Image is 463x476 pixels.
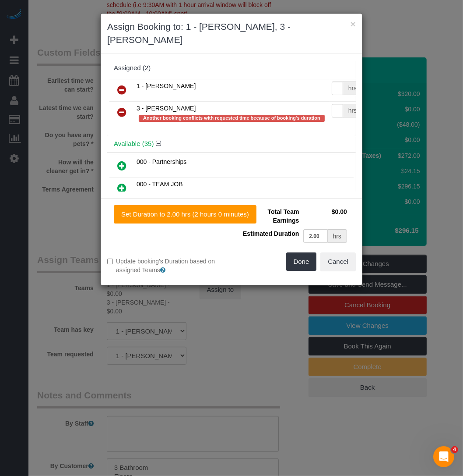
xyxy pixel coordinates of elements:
span: Estimated Duration [243,230,299,237]
span: 3 - [PERSON_NAME] [137,105,196,112]
span: Another booking conflicts with requested time because of booking's duration [139,115,325,122]
label: Update booking's Duration based on assigned Teams [107,257,225,274]
iframe: Intercom live chat [433,446,454,467]
span: 4 [451,446,458,453]
h3: Assign Booking to: 1 - [PERSON_NAME], 3 - [PERSON_NAME] [107,20,356,46]
input: Update booking's Duration based on assigned Teams [107,259,113,264]
button: × [351,19,356,28]
td: $0.00 [301,205,349,227]
div: hrs [343,82,362,95]
button: Done [286,252,317,271]
td: Total Team Earnings [238,205,301,227]
span: 1 - [PERSON_NAME] [137,82,196,89]
h4: Available (35) [114,140,349,148]
div: hrs [343,104,362,117]
div: hrs [328,229,347,243]
div: Assigned (2) [114,64,349,72]
span: 000 - Partnerships [137,158,186,165]
span: 000 - TEAM JOB [137,181,183,188]
button: Cancel [320,252,356,271]
button: Set Duration to 2.00 hrs (2 hours 0 minutes) [114,205,256,224]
